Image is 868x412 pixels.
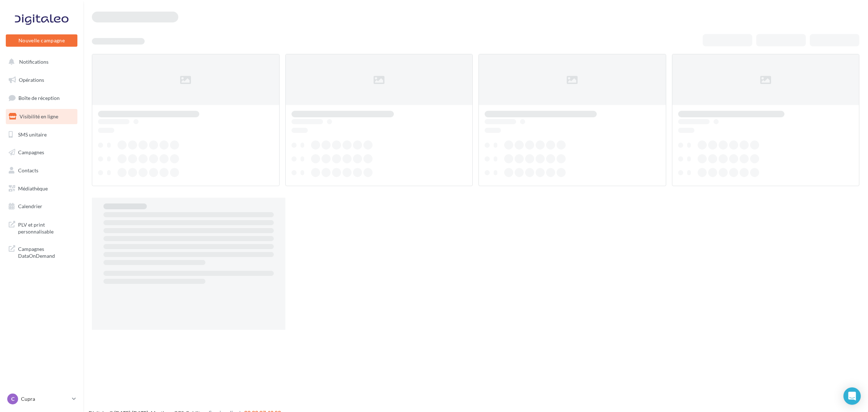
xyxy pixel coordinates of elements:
span: Calendrier [18,203,42,209]
a: Visibilité en ligne [4,109,79,124]
span: PLV et print personnalisable [18,220,75,235]
a: Calendrier [4,199,79,214]
span: Médiathèque [18,185,48,192]
span: C [11,395,14,403]
span: Campagnes [18,149,44,155]
a: Contacts [4,163,79,178]
span: Notifications [19,59,48,65]
a: SMS unitaire [4,127,79,142]
span: SMS unitaire [18,131,47,137]
p: Cupra [21,395,69,403]
button: Nouvelle campagne [6,34,77,47]
a: Opérations [4,72,79,88]
span: Opérations [19,77,44,83]
a: Médiathèque [4,181,79,196]
div: Open Intercom Messenger [843,387,861,405]
span: Boîte de réception [18,95,60,101]
button: Notifications [4,54,76,70]
span: Visibilité en ligne [20,113,58,119]
a: Boîte de réception [4,90,79,106]
a: Campagnes [4,145,79,160]
a: Campagnes DataOnDemand [4,241,79,262]
a: C Cupra [6,392,77,406]
span: Campagnes DataOnDemand [18,244,75,260]
a: PLV et print personnalisable [4,217,79,238]
span: Contacts [18,167,38,173]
